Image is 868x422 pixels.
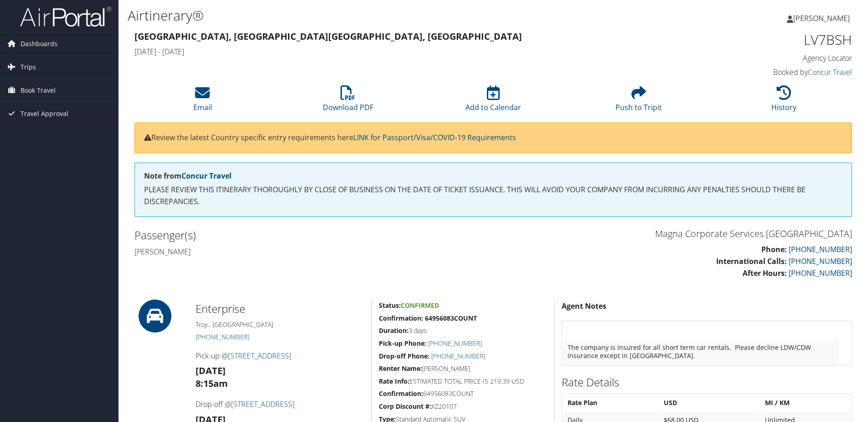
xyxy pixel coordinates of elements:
p: Review the latest Country specific entry requirements here [144,132,842,144]
h4: Drop-off @ [196,399,365,409]
a: [PERSON_NAME] [787,5,859,32]
a: [PHONE_NUMBER] [789,244,852,254]
th: Rate Plan [563,395,658,411]
h5: [PERSON_NAME] [379,364,548,373]
strong: Confirmation: 64956083COUNT [379,314,477,322]
strong: Pick-up Phone: [379,339,426,348]
h2: Passenger(s) [134,227,486,243]
img: airportal-logo.png [20,6,111,27]
h5: 64956083COUNT [379,389,548,398]
a: Concur Travel [808,67,852,77]
a: [PHONE_NUMBER] [789,268,852,278]
span: Confirmed [401,301,439,310]
h5: XZ20107 [379,402,548,411]
strong: Status: [379,301,401,310]
h3: Magna Corporate Services [GEOGRAPHIC_DATA] [500,227,852,240]
span: Travel Approval [21,102,68,125]
strong: Corp Discount #: [379,402,431,411]
a: [PHONE_NUMBER] [789,256,852,266]
h4: [DATE] - [DATE] [134,47,669,57]
strong: Agent Notes [562,301,606,311]
strong: Rate Info: [379,377,409,385]
a: Push to Tripit [615,90,662,112]
h4: Pick-up @ [196,351,365,361]
strong: After Hours: [743,268,787,278]
span: Trips [21,56,36,79]
h5: 3 days [379,326,548,335]
h5: Troy , [GEOGRAPHIC_DATA] [196,320,365,329]
a: Add to Calendar [465,90,521,112]
strong: Duration: [379,326,408,335]
a: [PHONE_NUMBER] [428,339,482,348]
strong: Phone: [761,244,787,254]
th: MI / KM [760,395,851,411]
strong: Renter Name: [379,364,422,373]
strong: Note from [144,171,232,181]
h2: Enterprise [196,301,365,316]
strong: [GEOGRAPHIC_DATA], [GEOGRAPHIC_DATA] [GEOGRAPHIC_DATA], [GEOGRAPHIC_DATA] [134,30,522,42]
strong: Confirmation: [379,389,423,398]
h4: Agency Locator [683,53,852,63]
th: USD [659,395,760,411]
span: Dashboards [21,32,57,55]
strong: International Calls: [716,256,787,266]
p: The company is insured for all short term car rentals. Please decline LDW/CDW insurance except in... [568,343,834,360]
a: [STREET_ADDRESS] [231,399,294,409]
a: [PHONE_NUMBER] [431,352,485,360]
h4: [PERSON_NAME] [134,247,486,257]
strong: [DATE] [196,364,226,377]
a: Email [193,90,212,112]
h1: LV7BSH [683,30,852,49]
a: History [771,90,796,112]
a: [PHONE_NUMBER] [196,332,249,341]
h5: ESTIMATED TOTAL PRICE IS 219.39 USD [379,377,548,386]
strong: 8:15am [196,377,228,390]
span: [PERSON_NAME] [793,13,850,23]
a: [STREET_ADDRESS] [228,351,291,361]
span: Book Travel [21,79,56,102]
h4: Booked by [683,67,852,77]
a: Concur Travel [181,171,232,181]
a: LINK for Passport/Visa/COVID-19 Requirements [353,132,516,142]
strong: Drop-off Phone: [379,352,429,360]
h2: Rate Details [562,375,852,390]
a: Download PDF [323,90,373,112]
p: PLEASE REVIEW THIS ITINERARY THOROUGHLY BY CLOSE OF BUSINESS ON THE DATE OF TICKET ISSUANCE. THIS... [144,184,842,207]
h1: Airtinerary® [128,6,615,25]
